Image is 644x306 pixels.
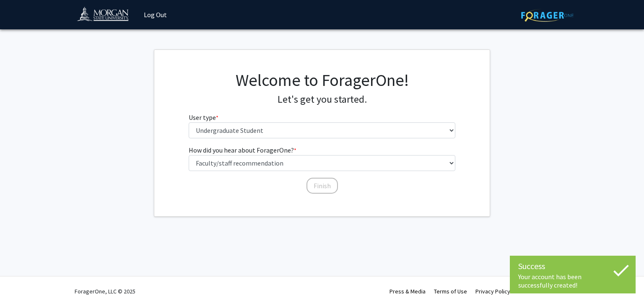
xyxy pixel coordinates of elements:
a: Terms of Use [434,288,467,295]
a: Press & Media [390,288,426,295]
label: User type [189,112,218,122]
a: Privacy Policy [475,288,510,295]
div: ForagerOne, LLC © 2025 [75,277,135,306]
h1: Welcome to ForagerOne! [189,70,456,90]
label: How did you hear about ForagerOne? [189,145,296,155]
div: Your account has been successfully created! [518,272,627,289]
div: Success [518,260,627,272]
img: ForagerOne Logo [521,9,574,22]
h4: Let's get you started. [189,93,456,106]
iframe: Chat [6,268,36,300]
img: Morgan State University Logo [77,6,136,25]
button: Finish [306,178,338,194]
